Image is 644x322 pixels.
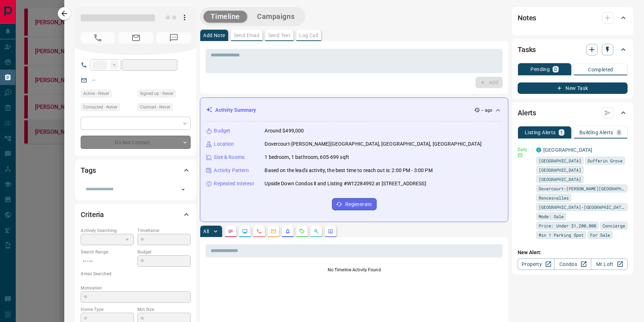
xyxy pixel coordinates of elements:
[92,77,95,83] a: --
[618,130,620,135] p: 0
[518,41,628,58] div: Tasks
[81,227,134,234] p: Actively Searching:
[265,140,481,148] p: Dovercourt-[PERSON_NAME][GEOGRAPHIC_DATA], [GEOGRAPHIC_DATA], [GEOGRAPHIC_DATA]
[256,228,262,234] svg: Calls
[554,67,557,72] p: 0
[590,231,610,238] span: For Sale
[518,153,523,158] svg: Email
[203,229,209,234] p: All
[81,306,134,313] p: Home Type:
[525,130,556,135] p: Listing Alerts
[539,231,584,238] span: Min 1 Parking Spot
[539,176,581,183] span: [GEOGRAPHIC_DATA]
[481,107,492,114] p: -- ago
[285,228,291,234] svg: Listing Alerts
[530,67,550,72] p: Pending
[214,167,249,174] p: Activity Pattern
[83,90,109,97] span: Active - Never
[539,185,625,192] span: Dovercourt-[PERSON_NAME][GEOGRAPHIC_DATA]
[518,107,536,119] h2: Alerts
[543,147,592,153] a: [GEOGRAPHIC_DATA]
[265,180,426,187] p: Upside Down Condos Ⅱ and Listing #W12284992 at [STREET_ADDRESS]
[539,166,581,173] span: [GEOGRAPHIC_DATA]
[265,127,304,135] p: Around $499,000
[214,127,230,135] p: Budget
[332,198,377,210] button: Regenerate
[214,180,254,187] p: Repeated Interest
[265,167,432,174] p: Based on the lead's activity, the best time to reach out is: 2:00 PM - 3:00 PM
[603,222,625,229] span: Concierge
[518,104,628,121] div: Alerts
[554,258,591,270] a: Condos
[81,285,191,291] p: Motivation:
[81,136,191,149] div: Do Not Contact
[518,12,536,24] h2: Notes
[539,194,569,201] span: Roncesvalles
[203,11,247,22] button: Timeline
[518,249,628,256] p: New Alert:
[588,67,613,72] p: Completed
[271,228,276,234] svg: Emails
[206,104,502,117] div: Activity Summary-- ago
[518,82,628,94] button: New Task
[81,165,96,176] h2: Tags
[137,227,191,234] p: Timeframe:
[178,185,188,195] button: Open
[539,213,564,220] span: Mode: Sale
[140,90,173,97] span: Signed up - Never
[328,228,333,234] svg: Agent Actions
[539,203,625,211] span: [GEOGRAPHIC_DATA]-[GEOGRAPHIC_DATA]
[579,130,613,135] p: Building Alerts
[265,154,349,161] p: 1 bedroom, 1 bathroom, 605-699 sqft
[206,267,503,273] p: No Timeline Activity Found
[81,255,134,267] p: -- - --
[214,154,245,161] p: Size & Rooms
[215,106,256,114] p: Activity Summary
[203,33,225,38] p: Add Note
[140,104,170,111] span: Claimed - Never
[539,157,581,164] span: [GEOGRAPHIC_DATA]
[81,209,104,220] h2: Criteria
[250,11,302,22] button: Campaigns
[81,32,115,44] span: No Number
[228,228,233,234] svg: Notes
[119,32,153,44] span: No Email
[81,162,191,179] div: Tags
[214,140,234,148] p: Location
[560,130,563,135] p: 1
[81,271,191,277] p: Areas Searched:
[518,258,554,270] a: Property
[81,206,191,223] div: Criteria
[137,249,191,255] p: Budget:
[539,222,596,229] span: Price: Under $1,200,000
[591,258,628,270] a: Mr.Loft
[518,9,628,26] div: Notes
[313,228,319,234] svg: Opportunities
[299,228,305,234] svg: Requests
[536,147,541,152] div: condos.ca
[157,32,191,44] span: No Number
[137,306,191,313] p: Min Size:
[83,104,117,111] span: Contacted - Never
[518,44,536,55] h2: Tasks
[242,228,248,234] svg: Lead Browsing Activity
[81,249,134,255] p: Search Range:
[588,157,623,164] span: Dufferin Grove
[518,146,532,153] p: Daily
